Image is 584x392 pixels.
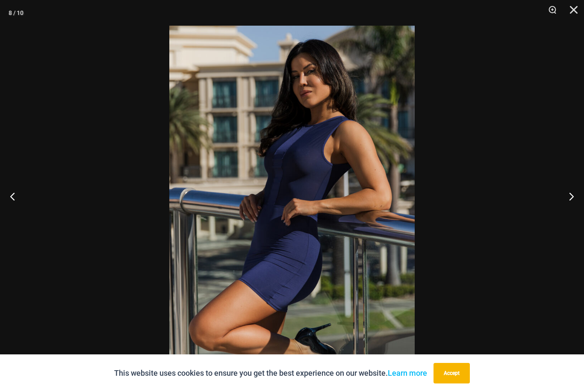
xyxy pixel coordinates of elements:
button: Accept [434,363,470,383]
div: 8 / 10 [9,6,24,19]
button: Next [552,175,584,218]
p: This website uses cookies to ensure you get the best experience on our website. [114,367,427,380]
a: Learn more [388,368,427,377]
